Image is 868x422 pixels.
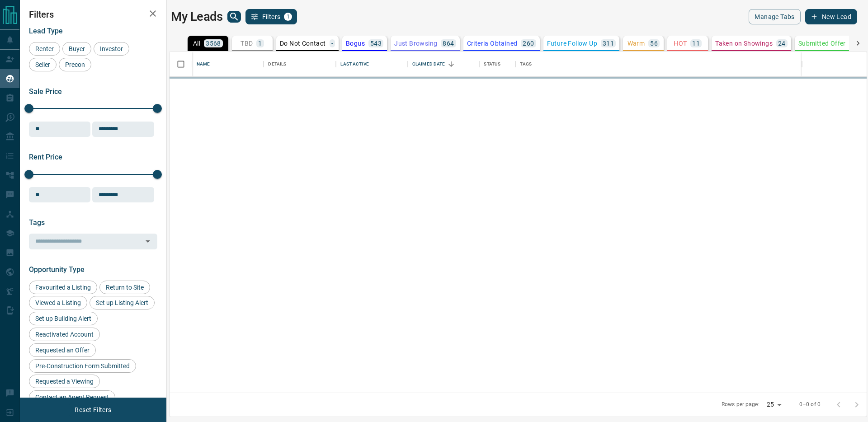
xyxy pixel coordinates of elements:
div: Set up Listing Alert [90,296,155,309]
span: Opportunity Type [29,265,85,274]
span: Return to Site [103,284,147,291]
div: Claimed Date [412,52,445,77]
span: Buyer [66,45,88,52]
div: Last Active [340,52,368,77]
p: 3568 [206,40,221,47]
p: HOT [674,40,687,47]
p: 11 [692,40,700,47]
p: Just Browsing [394,40,437,47]
div: Set up Building Alert [29,312,98,325]
div: Name [197,52,210,77]
span: Contact an Agent Request [32,394,112,401]
button: Manage Tabs [749,9,800,24]
div: Favourited a Listing [29,281,97,294]
span: Tags [29,218,45,227]
div: Details [264,52,336,77]
div: Name [192,52,264,77]
button: Sort [445,58,458,70]
p: 311 [603,40,614,47]
span: Rent Price [29,153,62,161]
span: Requested an Offer [32,347,93,354]
p: All [193,40,200,47]
p: 543 [370,40,382,47]
div: Requested an Offer [29,343,96,357]
span: Viewed a Listing [32,299,84,306]
span: Set up Listing Alert [93,299,151,306]
p: Warm [627,40,645,47]
div: Last Active [336,52,407,77]
div: Return to Site [99,281,150,294]
div: Seller [29,58,57,71]
span: Set up Building Alert [32,315,94,322]
h2: Filters [29,9,157,20]
div: Claimed Date [408,52,479,77]
p: TBD [241,40,253,47]
div: Requested a Viewing [29,375,100,388]
p: Future Follow Up [547,40,597,47]
span: Requested a Viewing [32,378,97,385]
span: Lead Type [29,27,63,35]
div: 25 [763,398,785,411]
div: Viewed a Listing [29,296,87,309]
span: Reactivated Account [32,331,97,338]
p: 260 [523,40,534,47]
div: Renter [29,42,60,56]
div: Contact an Agent Request [29,390,115,404]
div: Tags [520,52,532,77]
button: search button [227,11,241,23]
div: Tags [515,52,802,77]
span: Investor [97,45,126,52]
p: - [331,40,333,47]
span: Sale Price [29,87,62,96]
span: Renter [32,45,57,52]
p: 56 [650,40,658,47]
h1: My Leads [171,9,223,24]
button: Open [142,235,154,248]
p: Rows per page: [722,401,759,408]
button: New Lead [805,9,857,24]
div: Details [268,52,286,77]
p: Bogus [346,40,365,47]
p: Submitted Offer [798,40,846,47]
span: Favourited a Listing [32,284,94,291]
p: Criteria Obtained [467,40,518,47]
div: Pre-Construction Form Submitted [29,359,136,373]
div: Status [479,52,515,77]
span: Precon [62,61,88,68]
p: 24 [778,40,786,47]
p: 0–0 of 0 [799,401,821,408]
div: Status [484,52,500,77]
p: Do Not Contact [280,40,326,47]
button: Reset Filters [69,402,117,417]
span: Pre-Construction Form Submitted [32,362,133,370]
div: Buyer [62,42,91,56]
div: Investor [94,42,129,56]
p: Taken on Showings [715,40,773,47]
span: Seller [32,61,53,68]
span: 1 [285,14,291,20]
button: Filters1 [245,9,297,24]
div: Precon [59,58,91,71]
p: 1 [258,40,262,47]
div: Reactivated Account [29,328,100,341]
p: 864 [443,40,454,47]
